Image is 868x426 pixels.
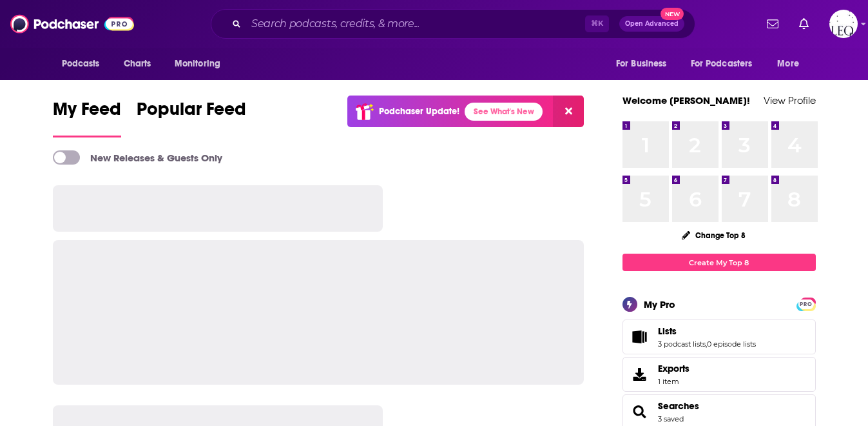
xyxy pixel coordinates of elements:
[829,10,858,38] img: User Profile
[707,340,756,349] a: 0 episode lists
[829,10,858,38] span: Logged in as LeoPR
[658,340,706,349] a: 3 podcast lists
[619,16,684,32] button: Open AdvancedNew
[175,55,220,73] span: Monitoring
[137,98,246,137] a: Popular Feed
[625,21,679,27] span: Open Advanced
[658,400,699,412] a: Searches
[658,325,677,337] span: Lists
[616,55,667,73] span: For Business
[627,365,653,383] span: Exports
[764,94,816,107] a: View Profile
[585,15,609,32] span: ⌘ K
[53,150,222,165] a: New Releases & Guests Only
[607,52,683,76] button: open menu
[706,340,707,349] span: ,
[627,403,653,421] a: Searches
[691,55,753,73] span: For Podcasters
[622,254,816,271] a: Create My Top 8
[622,319,816,354] span: Lists
[62,55,100,73] span: Podcasts
[798,299,814,309] a: PRO
[115,52,159,76] a: Charts
[53,52,117,76] button: open menu
[762,13,784,35] a: Show notifications dropdown
[658,363,690,374] span: Exports
[682,52,771,76] button: open menu
[658,325,756,337] a: Lists
[622,94,750,107] a: Welcome [PERSON_NAME]!
[798,299,814,309] span: PRO
[777,55,799,73] span: More
[627,328,653,346] a: Lists
[10,12,134,36] img: Podchaser - Follow, Share and Rate Podcasts
[661,8,684,20] span: New
[622,357,816,392] a: Exports
[794,13,814,35] a: Show notifications dropdown
[465,103,543,121] a: See What's New
[211,9,695,39] div: Search podcasts, credits, & more...
[124,55,151,73] span: Charts
[768,52,815,76] button: open menu
[829,10,858,38] button: Show profile menu
[53,98,121,128] span: My Feed
[658,414,684,423] a: 3 saved
[166,52,237,76] button: open menu
[246,14,585,34] input: Search podcasts, credits, & more...
[644,298,675,310] div: My Pro
[53,98,121,137] a: My Feed
[379,106,459,117] p: Podchaser Update!
[137,98,246,128] span: Popular Feed
[674,227,754,243] button: Change Top 8
[658,377,690,386] span: 1 item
